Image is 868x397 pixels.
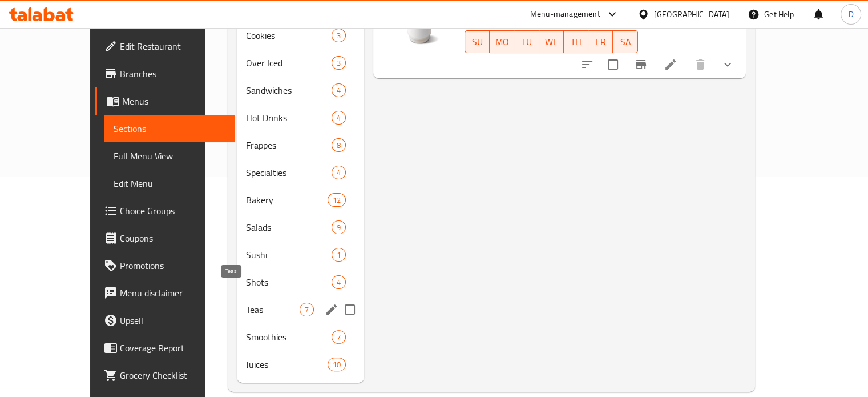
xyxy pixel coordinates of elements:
[332,330,346,344] div: items
[237,22,364,49] div: Cookies3
[544,34,559,50] span: WE
[120,39,226,53] span: Edit Restaurant
[332,250,345,260] span: 1
[574,51,601,78] button: sort-choices
[617,34,633,50] span: SA
[120,67,226,81] span: Branches
[95,334,235,362] a: Coverage Report
[332,277,345,288] span: 4
[490,30,514,53] button: MO
[328,359,345,370] span: 10
[300,303,314,316] div: items
[332,248,346,262] div: items
[237,49,364,77] div: Over Iced3
[564,30,588,53] button: TH
[300,304,313,315] span: 7
[568,34,584,50] span: TH
[687,51,714,78] button: delete
[120,314,226,327] span: Upsell
[114,149,226,163] span: Full Menu View
[627,51,655,78] button: Branch-specific-item
[332,167,345,178] span: 4
[470,34,485,50] span: SU
[246,220,332,234] span: Salads
[114,177,226,190] span: Edit Menu
[246,138,332,152] span: Frappes
[246,248,332,262] span: Sushi
[332,222,345,233] span: 9
[95,307,235,334] a: Upsell
[613,30,637,53] button: SA
[328,193,346,207] div: items
[237,159,364,186] div: Specialties4
[246,166,332,179] span: Specialties
[95,60,235,87] a: Branches
[246,303,300,316] span: Teas
[95,252,235,279] a: Promotions
[95,33,235,60] a: Edit Restaurant
[654,8,729,21] div: [GEOGRAPHIC_DATA]
[104,170,235,197] a: Edit Menu
[332,220,346,234] div: items
[120,231,226,245] span: Coupons
[332,113,345,123] span: 4
[246,193,328,207] div: Bakery
[332,275,346,289] div: items
[120,341,226,355] span: Coverage Report
[120,368,226,382] span: Grocery Checklist
[848,8,853,21] span: D
[104,142,235,170] a: Full Menu View
[465,30,490,53] button: SU
[237,351,364,378] div: Juices10
[237,131,364,159] div: Frappes8
[332,166,346,179] div: items
[332,111,346,125] div: items
[120,286,226,300] span: Menu disclaimer
[95,87,235,115] a: Menus
[237,268,364,296] div: Shots4
[237,323,364,351] div: Smoothies7
[104,115,235,142] a: Sections
[246,83,332,97] span: Sandwiches
[246,275,332,289] span: Shots
[237,241,364,268] div: Sushi1
[246,29,332,42] div: Cookies
[664,58,677,71] a: Edit menu item
[95,362,235,389] a: Grocery Checklist
[323,301,340,318] button: edit
[120,259,226,272] span: Promotions
[332,30,345,41] span: 3
[246,111,332,125] span: Hot Drinks
[246,56,332,70] span: Over Iced
[332,56,346,70] div: items
[332,332,345,343] span: 7
[122,94,226,108] span: Menus
[95,197,235,224] a: Choice Groups
[332,29,346,42] div: items
[332,85,345,96] span: 4
[237,104,364,131] div: Hot Drinks4
[237,296,364,323] div: Teas7edit
[246,358,328,371] span: Juices
[494,34,510,50] span: MO
[237,214,364,241] div: Salads9
[721,58,734,71] svg: Show Choices
[114,122,226,135] span: Sections
[246,330,332,344] span: Smoothies
[95,279,235,307] a: Menu disclaimer
[332,140,345,151] span: 8
[601,53,625,77] span: Select to update
[539,30,564,53] button: WE
[714,51,741,78] button: show more
[328,195,345,206] span: 12
[237,186,364,214] div: Bakery12
[332,83,346,97] div: items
